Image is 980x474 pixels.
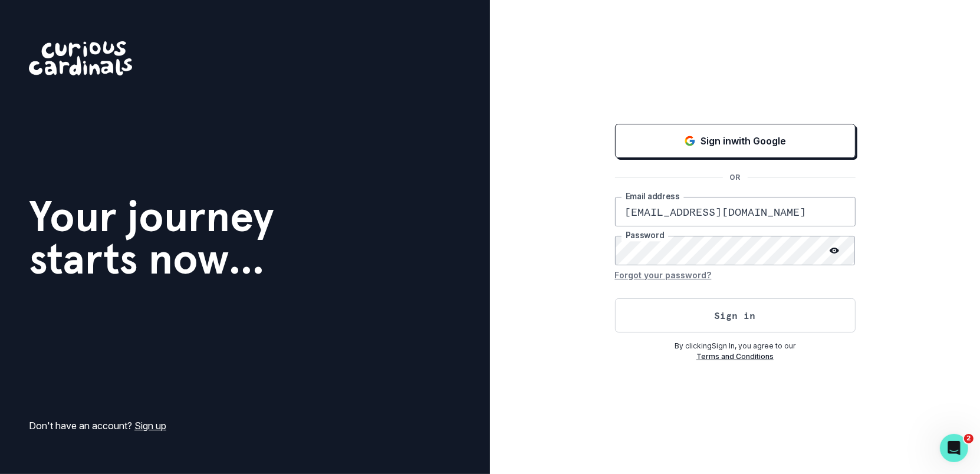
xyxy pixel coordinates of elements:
button: Forgot your password? [615,265,712,284]
p: OR [723,172,748,183]
p: Sign in with Google [701,134,786,148]
a: Sign up [134,420,166,432]
a: Terms and Conditions [696,352,774,361]
p: Don't have an account? [29,419,166,433]
h1: Your journey starts now... [29,195,274,280]
button: Sign in [615,298,856,333]
iframe: Intercom live chat [940,434,968,462]
span: 2 [964,434,974,443]
button: Sign in with Google (GSuite) [615,124,856,158]
p: By clicking Sign In , you agree to our [615,341,856,351]
img: Curious Cardinals Logo [29,41,132,75]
